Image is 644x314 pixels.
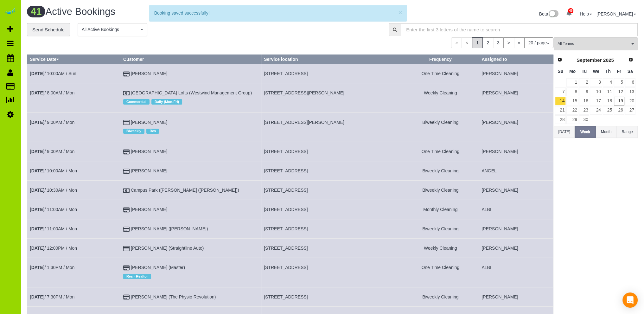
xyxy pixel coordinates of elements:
[479,181,553,200] td: Assigned to
[121,83,261,112] td: Customer
[479,200,553,219] td: Assigned to
[30,246,44,251] b: [DATE]
[131,265,185,270] a: [PERSON_NAME] (Master)
[27,6,45,17] span: 41
[548,10,558,18] img: New interface
[131,149,167,154] a: [PERSON_NAME]
[27,239,121,258] td: Schedule date
[614,87,624,96] a: 12
[264,71,308,76] span: [STREET_ADDRESS]
[30,188,44,193] b: [DATE]
[493,37,504,48] a: 3
[30,149,44,154] b: [DATE]
[30,120,74,125] a: [DATE]/ 9:00AM / Mon
[563,6,575,20] a: 45
[539,11,559,16] a: Beta
[482,37,493,48] a: 2
[121,239,261,258] td: Customer
[123,91,130,96] i: Check Payment
[131,207,167,212] a: [PERSON_NAME]
[27,181,121,200] td: Schedule date
[264,120,344,125] span: [STREET_ADDRESS][PERSON_NAME]
[590,87,602,96] a: 10
[402,258,479,287] td: Frequency
[30,207,77,212] a: [DATE]/ 11:00AM / Mon
[264,90,344,95] span: [STREET_ADDRESS][PERSON_NAME]
[123,169,130,174] i: Credit Card Payment
[579,97,590,105] a: 16
[131,226,208,231] a: [PERSON_NAME] ([PERSON_NAME])
[123,99,150,104] span: Commercial
[401,23,638,36] input: Enter the first 3 letters of the name to search
[261,181,402,200] td: Service location
[123,247,130,251] i: Credit Card Payment
[4,6,16,15] a: Automaid Logo
[123,72,130,76] i: Credit Card Payment
[121,287,261,306] td: Customer
[558,69,563,74] span: Sunday
[261,112,402,142] td: Service location
[123,274,151,279] span: Res - Realtor
[568,8,573,13] span: 45
[614,78,624,87] a: 5
[30,71,44,76] b: [DATE]
[451,37,462,48] span: «
[131,294,216,299] a: [PERSON_NAME] (The Physio Revolution)
[27,112,121,142] td: Schedule date
[264,226,308,231] span: [STREET_ADDRESS]
[479,161,553,181] td: Assigned to
[603,97,613,105] a: 18
[462,37,472,48] span: <
[131,90,252,95] a: [GEOGRAPHIC_DATA] Lofts (Westwind Management Group)
[479,112,553,142] td: Assigned to
[603,57,614,63] span: 2025
[131,168,167,173] a: [PERSON_NAME]
[27,23,70,36] a: Send Schedule
[626,55,635,64] a: Next
[628,69,633,74] span: Saturday
[261,64,402,83] td: Service location
[402,219,479,239] td: Frequency
[524,37,553,48] button: 20 / page
[402,200,479,219] td: Frequency
[479,258,553,287] td: Assigned to
[121,55,261,64] th: Customer
[603,106,613,115] a: 25
[555,87,566,96] a: 7
[590,97,602,105] a: 17
[479,142,553,161] td: Assigned to
[590,78,602,87] a: 3
[27,200,121,219] td: Schedule date
[479,287,553,306] td: Assigned to
[625,78,635,87] a: 6
[402,287,479,306] td: Frequency
[146,129,159,134] span: Res
[566,78,578,87] a: 1
[566,87,578,96] a: 8
[554,37,638,50] button: All Teams
[261,258,402,287] td: Service location
[27,83,121,112] td: Schedule date
[121,219,261,239] td: Customer
[261,55,402,64] th: Service location
[555,115,566,124] a: 28
[514,37,525,48] a: »
[30,294,74,299] a: [DATE]/ 7:30PM / Mon
[30,168,44,173] b: [DATE]
[264,188,308,193] span: [STREET_ADDRESS]
[479,239,553,258] td: Assigned to
[121,112,261,142] td: Customer
[479,64,553,83] td: Assigned to
[402,142,479,161] td: Frequency
[596,11,636,16] a: [PERSON_NAME]
[30,168,77,173] a: [DATE]/ 10:00AM / Mon
[261,83,402,112] td: Service location
[402,161,479,181] td: Frequency
[554,37,638,47] ol: All Teams
[402,239,479,258] td: Frequency
[30,71,76,76] a: [DATE]/ 10:00AM / Sun
[261,219,402,239] td: Service location
[261,287,402,306] td: Service location
[261,142,402,161] td: Service location
[131,120,167,125] a: [PERSON_NAME]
